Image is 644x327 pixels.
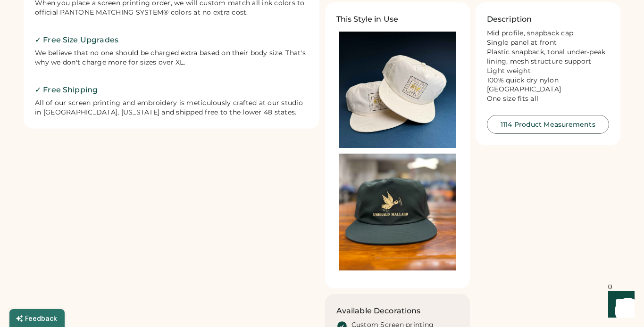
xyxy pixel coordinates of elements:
div: Mid profile, snapback cap Single panel at front Plastic snapback, tonal under-peak lining, mesh s... [487,29,609,104]
img: Ecru color hat with logo printed on a blue background [339,32,456,148]
img: Olive Green AS Colour 1114 Surf Hat printed with an image of a mallard holding a baguette in its ... [339,154,456,270]
h2: ✓ Free Size Upgrades [35,34,308,46]
h3: Available Decorations [336,305,421,317]
iframe: Front Chat [599,285,640,325]
h2: ✓ Free Shipping [35,84,308,96]
h3: This Style in Use [336,14,399,25]
div: We believe that no one should be charged extra based on their body size. That's why we don't char... [35,49,308,67]
button: 1114 Product Measurements [487,115,609,134]
div: All of our screen printing and embroidery is meticulously crafted at our studio in [GEOGRAPHIC_DA... [35,98,308,117]
h3: Description [487,14,532,25]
